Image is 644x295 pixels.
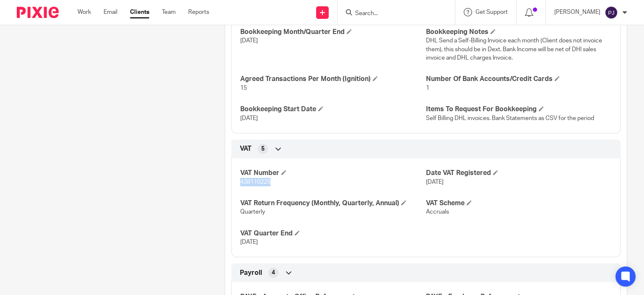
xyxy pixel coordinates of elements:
[240,229,426,238] h4: VAT Quarter End
[240,38,258,44] span: [DATE]
[426,38,602,61] span: DHL Send a Self-Billing Invoice each month (Client does not invoice them), this should be in Dext...
[240,169,426,178] h4: VAT Number
[426,209,449,215] span: Accruals
[240,199,426,208] h4: VAT Return Frequency (Monthly, Quarterly, Annual)
[426,115,594,121] span: Self Billing DHL invoices. Bank Statements as CSV for the period
[17,7,59,18] img: Pixie
[240,28,426,37] h4: Bookkeeping Month/Quarter End
[240,85,247,91] span: 15
[240,115,258,121] span: [DATE]
[240,179,270,185] span: 438110225
[426,28,612,37] h4: Bookkeeping Notes
[426,179,444,185] span: [DATE]
[240,269,262,277] span: Payroll
[240,144,252,153] span: VAT
[475,9,508,15] span: Get Support
[554,8,600,16] p: [PERSON_NAME]
[605,6,618,19] img: svg%3E
[162,8,176,16] a: Team
[272,269,275,277] span: 4
[426,169,612,178] h4: Date VAT Registered
[261,145,265,153] span: 5
[78,8,91,16] a: Work
[240,209,265,215] span: Quarterly
[104,8,117,16] a: Email
[240,75,426,84] h4: Agreed Transactions Per Month (Ignition)
[240,239,258,245] span: [DATE]
[188,8,209,16] a: Reports
[240,105,426,114] h4: Bookkeeping Start Date
[130,8,149,16] a: Clients
[426,105,612,114] h4: Items To Request For Bookkeeping
[426,75,612,84] h4: Number Of Bank Accounts/Credit Cards
[354,10,430,18] input: Search
[426,85,429,91] span: 1
[426,199,612,208] h4: VAT Scheme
